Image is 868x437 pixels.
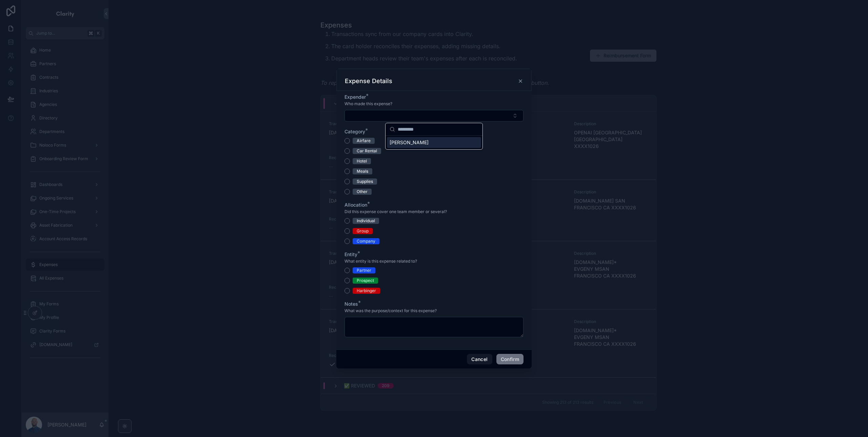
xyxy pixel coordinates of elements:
div: Supplies [357,178,373,185]
div: Airfare [357,138,371,144]
div: Meals [357,168,368,174]
span: [PERSON_NAME] [390,139,429,146]
div: Car Rental [357,148,377,154]
button: Cancel [467,354,492,365]
span: Who made this expense? [344,101,392,107]
button: Confirm [496,354,524,365]
div: Individual [357,218,375,224]
div: Hotel [357,158,367,164]
span: What entity is this expense related to? [344,259,417,264]
div: Other [357,189,368,195]
span: Did this expense cover one team member or several? [344,209,447,214]
button: Select Button [344,110,524,121]
div: Harbinger [357,288,376,294]
div: Company [357,238,375,244]
div: Group [357,228,369,234]
span: Notes [344,301,358,307]
span: Category [344,129,365,134]
span: Allocation [344,202,367,208]
div: Partner [357,267,371,273]
span: Expender [344,94,366,100]
span: Entity [344,251,357,257]
div: Suggestions [386,136,482,149]
div: Prospect [357,278,374,284]
h3: Expense Details [345,77,392,85]
span: What was the purpose/context for this expense? [344,308,437,313]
